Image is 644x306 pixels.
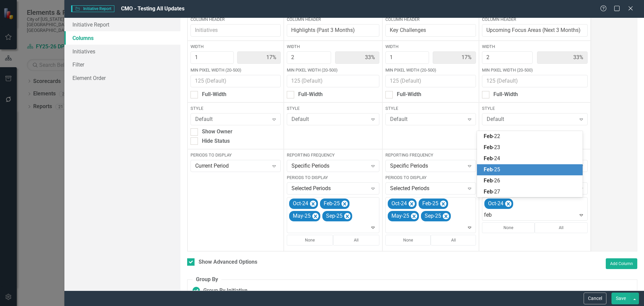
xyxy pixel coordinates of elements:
[64,31,180,45] a: Columns
[484,166,493,173] span: Feb
[193,276,221,283] legend: Group By
[411,213,417,219] div: Remove May-25
[287,105,380,112] label: Style
[195,162,269,170] div: Current Period
[482,75,588,87] input: 125 (Default)
[484,166,500,173] span: -25
[484,188,493,195] span: Feb
[298,91,323,98] div: Full-Width
[312,213,319,219] div: Remove May-25
[291,211,312,221] div: May-25
[385,44,476,50] label: Width
[291,199,309,209] div: Oct-24
[385,67,476,73] label: Min Pixel Width (20-500)
[287,51,331,64] input: Column Width
[121,5,184,12] span: CMO - Testing All Updates
[482,51,533,64] input: Column Width
[420,199,439,209] div: Feb-25
[584,293,606,304] button: Cancel
[199,258,257,266] div: Show Advanced Options
[390,116,464,123] div: Default
[482,16,588,23] label: Column Header
[385,24,476,37] input: Key Challenges
[484,155,500,162] span: -24
[484,133,500,139] span: -22
[64,45,180,58] a: Initiatives
[484,177,493,184] span: Feb
[344,213,351,219] div: Remove Sep-25
[341,201,348,207] div: Remove Feb-25
[64,71,180,85] a: Element Order
[385,105,476,112] label: Style
[385,152,476,158] label: Reporting Frequency
[606,258,637,269] button: Add Column
[287,44,380,50] label: Width
[202,137,230,145] div: Hide Status
[287,24,380,37] input: Progress Highlights (Last 3 Months)
[390,162,464,170] div: Specific Periods
[482,67,588,73] label: Min Pixel Width (20-500)
[291,185,368,192] div: Selected Periods
[482,44,588,50] label: Width
[488,200,503,207] span: Oct-24
[484,155,493,162] span: Feb
[482,24,588,37] input: Upcoming Areas of Focus (Next 3 Months)
[535,222,588,233] button: All
[202,128,232,136] div: Show Owner
[310,201,316,207] div: Remove Oct-24
[484,144,500,150] span: -23
[287,75,380,87] input: 125 (Default)
[191,152,281,158] label: Periods to Display
[333,235,379,246] button: All
[203,287,248,295] span: Group By Initiative
[484,188,500,195] span: -27
[385,51,429,64] input: Column Width
[505,201,512,207] div: Remove [object Object]
[287,67,380,73] label: Min Pixel Width (20-500)
[202,91,226,98] div: Full-Width
[385,175,476,181] label: Periods to Display
[385,75,476,87] input: 125 (Default)
[493,91,518,98] div: Full-Width
[324,211,343,221] div: Sep-25
[191,16,281,23] label: Column Header
[64,58,180,71] a: Filter
[484,144,493,150] span: Feb
[191,67,281,73] label: Min Pixel Width (20-500)
[71,5,114,12] span: Initiative Report
[482,105,588,112] label: Style
[64,18,180,31] a: Initiative Report
[389,211,410,221] div: May-25
[191,105,281,112] label: Style
[431,235,476,246] button: All
[195,116,269,123] div: Default
[191,75,281,87] input: 125 (Default)
[389,199,408,209] div: Oct-24
[287,175,380,181] label: Periods to Display
[440,201,446,207] div: Remove Feb-25
[409,201,415,207] div: Remove Oct-24
[191,44,281,50] label: Width
[291,116,368,123] div: Default
[191,24,281,37] input: Initiatives
[482,222,535,233] button: None
[484,133,493,139] span: Feb
[322,199,341,209] div: Feb-25
[385,16,476,23] label: Column Header
[291,162,368,170] div: Specific Periods
[443,213,449,219] div: Remove Sep-25
[385,235,431,246] button: None
[611,293,630,304] button: Save
[287,16,380,23] label: Column Header
[287,152,380,158] label: Reporting Frequency
[191,51,234,64] input: Column Width
[423,211,442,221] div: Sep-25
[397,91,421,98] div: Full-Width
[484,177,500,184] span: -26
[390,185,464,192] div: Selected Periods
[287,235,333,246] button: None
[487,116,576,123] div: Default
